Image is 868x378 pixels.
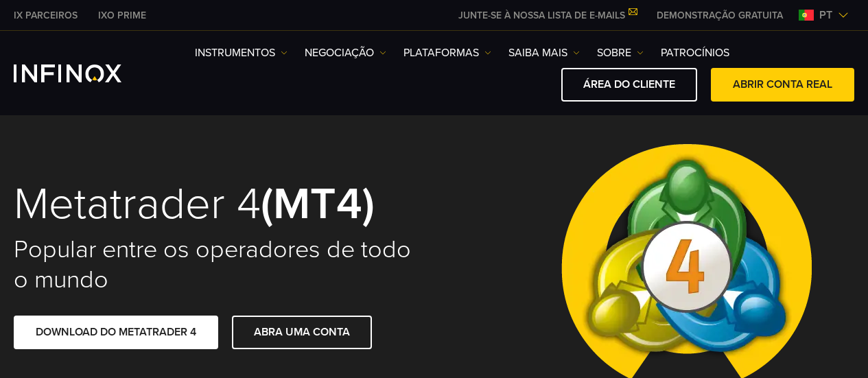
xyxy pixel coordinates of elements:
[711,68,854,102] a: ABRIR CONTA REAL
[597,45,644,61] a: SOBRE
[561,68,697,102] a: ÁREA DO CLIENTE
[14,235,417,295] h2: Popular entre os operadores de todo o mundo
[195,45,288,61] a: Instrumentos
[3,8,88,23] a: INFINOX
[403,45,491,61] a: PLATAFORMAS
[661,45,729,61] a: Patrocínios
[232,316,372,349] a: ABRA UMA CONTA
[14,181,417,228] h1: Metatrader 4
[508,45,580,61] a: Saiba mais
[261,177,375,231] strong: (MT4)
[14,64,154,82] a: INFINOX Logo
[448,10,646,21] a: JUNTE-SE À NOSSA LISTA DE E-MAILS
[646,8,793,23] a: INFINOX MENU
[14,316,218,349] a: DOWNLOAD DO METATRADER 4
[305,45,386,61] a: NEGOCIAÇÃO
[814,7,838,23] span: pt
[88,8,156,23] a: INFINOX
